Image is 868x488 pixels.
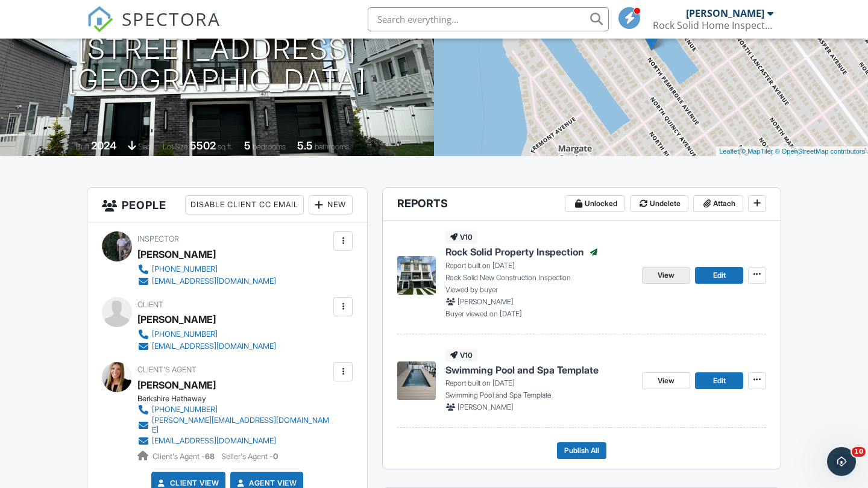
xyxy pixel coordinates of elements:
[686,7,764,19] div: [PERSON_NAME]
[190,139,216,152] div: 5502
[205,452,215,461] strong: 68
[87,6,113,33] img: The Best Home Inspection Software - Spectora
[852,447,866,457] span: 10
[309,195,353,214] div: New
[137,435,330,447] a: [EMAIL_ADDRESS][DOMAIN_NAME]
[137,328,276,340] a: [PHONE_NUMBER]
[137,365,197,374] span: Client's Agent
[137,234,179,243] span: Inspector
[76,142,89,151] span: Built
[137,245,216,263] div: [PERSON_NAME]
[152,416,330,435] div: [PERSON_NAME][EMAIL_ADDRESS][DOMAIN_NAME]
[244,139,251,152] div: 5
[152,277,276,286] div: [EMAIL_ADDRESS][DOMAIN_NAME]
[122,6,221,31] span: SPECTORA
[163,142,188,151] span: Lot Size
[185,195,304,214] div: Disable Client CC Email
[221,452,278,461] span: Seller's Agent -
[653,19,773,31] div: Rock Solid Home Inspections, LLC
[297,139,313,152] div: 5.5
[218,142,233,151] span: sq.ft.
[137,404,330,416] a: [PHONE_NUMBER]
[87,16,221,42] a: SPECTORA
[152,342,276,351] div: [EMAIL_ADDRESS][DOMAIN_NAME]
[137,340,276,352] a: [EMAIL_ADDRESS][DOMAIN_NAME]
[827,447,856,476] iframe: Intercom live chat
[153,452,216,461] span: Client's Agent -
[315,142,349,151] span: bathrooms
[137,300,163,309] span: Client
[741,148,773,155] a: © MapTiler
[91,139,116,152] div: 2024
[137,376,216,394] a: [PERSON_NAME]
[273,452,278,461] strong: 0
[137,275,276,287] a: [EMAIL_ADDRESS][DOMAIN_NAME]
[68,33,366,97] h1: [STREET_ADDRESS] [GEOGRAPHIC_DATA]
[152,330,218,339] div: [PHONE_NUMBER]
[775,148,865,155] a: © OpenStreetMap contributors
[253,142,286,151] span: bedrooms
[152,405,218,414] div: [PHONE_NUMBER]
[137,394,340,404] div: Berkshire Hathaway
[137,310,216,328] div: [PERSON_NAME]
[368,7,609,31] input: Search everything...
[152,264,218,274] div: [PHONE_NUMBER]
[137,416,330,435] a: [PERSON_NAME][EMAIL_ADDRESS][DOMAIN_NAME]
[719,148,739,155] a: Leaflet
[152,436,276,446] div: [EMAIL_ADDRESS][DOMAIN_NAME]
[137,263,276,275] a: [PHONE_NUMBER]
[138,142,151,151] span: slab
[716,146,868,157] div: |
[87,188,367,222] h3: People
